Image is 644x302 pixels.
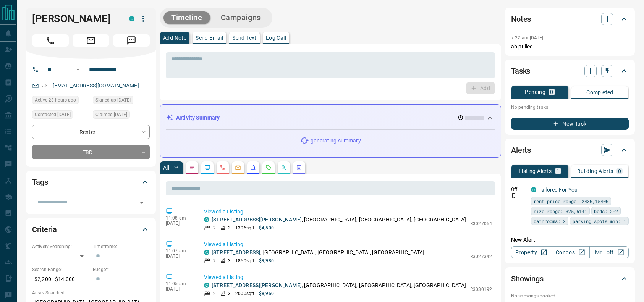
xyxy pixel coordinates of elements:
[539,187,578,193] a: Tailored For You
[259,290,274,297] p: $8,950
[166,248,193,254] p: 11:07 am
[511,102,629,113] p: No pending tasks
[32,34,69,47] span: Call
[166,286,193,292] p: [DATE]
[166,221,193,226] p: [DATE]
[511,141,629,159] div: Alerts
[213,257,216,264] p: 2
[204,165,210,171] svg: Lead Browsing Activity
[35,111,71,118] span: Contacted [DATE]
[166,111,495,125] div: Activity Summary
[511,43,629,51] p: ab pulled
[32,13,118,25] h1: [PERSON_NAME]
[176,114,220,122] p: Activity Summary
[534,217,566,225] span: bathrooms: 2
[32,243,89,250] p: Actively Searching:
[511,193,516,198] svg: Push Notification Only
[204,241,492,249] p: Viewed a Listing
[95,111,127,118] span: Claimed [DATE]
[511,273,544,285] h2: Showings
[213,224,216,231] p: 2
[259,257,274,264] p: $9,980
[470,286,492,293] p: R3030192
[235,290,254,297] p: 2000 sqft
[166,215,193,221] p: 11:08 am
[32,125,150,139] div: Renter
[235,257,254,264] p: 1850 sqft
[511,186,526,193] p: Off
[296,165,302,171] svg: Agent Actions
[534,207,587,215] span: size range: 325,5141
[32,266,89,273] p: Search Range:
[32,173,150,191] div: Tags
[281,165,287,171] svg: Opportunities
[220,165,226,171] svg: Calls
[213,11,269,24] button: Campaigns
[511,65,530,77] h2: Tasks
[93,96,150,107] div: Thu Jul 03 2025
[53,82,139,89] a: [EMAIL_ADDRESS][DOMAIN_NAME]
[204,250,209,255] div: condos.ca
[573,217,626,225] span: parking spots min: 1
[534,197,608,205] span: rent price range: 2430,15400
[586,90,613,95] p: Completed
[212,216,466,224] p: , [GEOGRAPHIC_DATA], [GEOGRAPHIC_DATA], [GEOGRAPHIC_DATA]
[228,290,231,297] p: 3
[189,165,195,171] svg: Notes
[95,96,131,104] span: Signed up [DATE]
[212,249,260,255] a: [STREET_ADDRESS]
[204,217,209,222] div: condos.ca
[511,35,544,40] p: 7:22 am [DATE]
[113,34,150,47] span: Message
[511,246,550,258] a: Property
[235,224,254,231] p: 1306 sqft
[212,282,302,288] a: [STREET_ADDRESS][PERSON_NAME]
[166,281,193,286] p: 11:05 am
[618,168,621,174] p: 0
[511,62,629,80] div: Tasks
[204,283,209,288] div: condos.ca
[511,144,531,156] h2: Alerts
[163,35,186,40] p: Add Note
[235,165,241,171] svg: Emails
[557,168,560,174] p: 1
[265,165,272,171] svg: Requests
[163,11,210,24] button: Timeline
[531,187,536,192] div: condos.ca
[212,281,466,289] p: , [GEOGRAPHIC_DATA], [GEOGRAPHIC_DATA], [GEOGRAPHIC_DATA]
[519,168,552,174] p: Listing Alerts
[228,224,231,231] p: 3
[129,16,134,21] div: condos.ca
[196,35,223,40] p: Send Email
[163,165,169,170] p: All
[32,220,150,239] div: Criteria
[213,290,216,297] p: 2
[250,165,256,171] svg: Listing Alerts
[136,197,147,208] button: Open
[511,236,629,244] p: New Alert:
[93,266,150,273] p: Budget:
[470,220,492,227] p: R3027054
[266,35,286,40] p: Log Call
[32,145,150,159] div: TBD
[311,137,361,145] p: generating summary
[232,35,257,40] p: Send Text
[212,216,302,223] a: [STREET_ADDRESS][PERSON_NAME]
[511,270,629,288] div: Showings
[550,246,589,258] a: Condos
[577,168,613,174] p: Building Alerts
[32,223,57,236] h2: Criteria
[511,13,531,25] h2: Notes
[259,224,274,231] p: $4,500
[73,65,83,74] button: Open
[511,10,629,28] div: Notes
[594,207,618,215] span: beds: 2-2
[32,273,89,286] p: $2,200 - $14,000
[470,253,492,260] p: R3027342
[212,249,425,257] p: , [GEOGRAPHIC_DATA], [GEOGRAPHIC_DATA], [GEOGRAPHIC_DATA]
[73,34,109,47] span: Email
[166,254,193,259] p: [DATE]
[228,257,231,264] p: 3
[511,118,629,130] button: New Task
[32,110,89,121] div: Mon Aug 11 2025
